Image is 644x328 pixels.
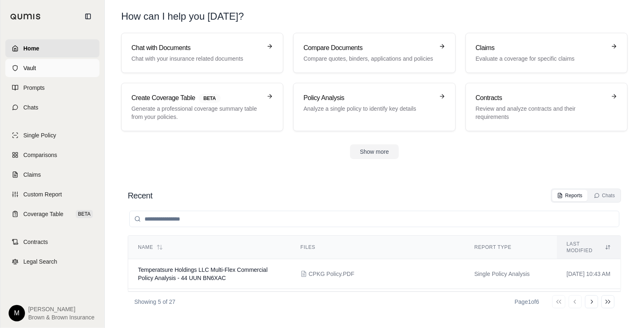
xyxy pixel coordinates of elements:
h3: Create Coverage Table [131,93,262,103]
span: Legal Search [23,257,57,266]
div: Last modified [567,241,611,254]
h2: Recent [128,190,152,201]
button: Collapse sidebar [81,10,95,23]
a: Create Coverage TableBETAGenerate a professional coverage summary table from your policies. [121,83,283,131]
div: Reports [557,192,583,199]
p: Review and analyze contracts and their requirements [476,105,606,121]
span: BETA [199,94,221,103]
span: Coverage Table [23,210,63,218]
a: ClaimsEvaluate a coverage for specific claims [465,33,628,73]
span: BETA [76,210,93,218]
a: Comparisons [5,146,99,164]
h3: Contracts [476,93,606,103]
span: Brown & Brown Insurance [28,313,95,321]
a: Claims [5,166,99,184]
a: Vault [5,59,99,77]
a: Contracts [5,233,99,251]
a: Coverage TableBETA [5,205,99,223]
h3: Compare Documents [303,43,434,53]
span: Single Policy [23,131,56,139]
button: Show more [350,144,399,159]
td: Single Policy Analysis [465,289,557,319]
p: Showing 5 of 27 [134,298,175,306]
th: Files [291,236,465,259]
a: Prompts [5,79,99,97]
a: Chat with DocumentsChat with your insurance related documents [121,33,283,73]
p: Generate a professional coverage summary table from your policies. [131,105,262,121]
span: Prompts [23,84,45,92]
h3: Chat with Documents [131,43,262,53]
div: M [9,305,25,321]
p: Chat with your insurance related documents [131,55,262,63]
button: Reports [552,190,588,201]
h3: Policy Analysis [303,93,434,103]
a: Legal Search [5,253,99,271]
td: [DATE] 09:17 AM [557,289,621,319]
a: Compare DocumentsCompare quotes, binders, applications and policies [293,33,455,73]
a: Custom Report [5,185,99,203]
span: Comparisons [23,151,57,159]
td: [DATE] 10:43 AM [557,259,621,289]
a: Single Policy [5,126,99,144]
th: Report Type [465,236,557,259]
span: Custom Report [23,190,62,198]
img: Qumis Logo [10,14,41,20]
span: Chats [23,103,38,112]
span: Contracts [23,238,48,246]
h1: How can I help you [DATE]? [121,10,628,23]
span: Temperatsure Holdings LLC Multi-Flex Commercial Policy Analysis - 44 UUN BN6XAC [138,266,268,281]
a: Home [5,39,99,57]
div: Page 1 of 6 [515,298,539,306]
span: Vault [23,64,36,72]
h3: Claims [476,43,606,53]
div: Name [138,244,281,251]
p: Evaluate a coverage for specific claims [476,55,606,63]
span: [PERSON_NAME] [28,305,95,313]
a: Chats [5,98,99,116]
span: CPKG Policy.PDF [309,270,355,278]
p: Analyze a single policy to identify key details [303,105,434,113]
button: Chats [589,190,620,201]
span: Home [23,44,39,52]
td: Single Policy Analysis [465,259,557,289]
a: ContractsReview and analyze contracts and their requirements [465,83,628,131]
p: Compare quotes, binders, applications and policies [303,55,434,63]
div: Chats [594,192,615,199]
span: Claims [23,171,41,179]
a: Policy AnalysisAnalyze a single policy to identify key details [293,83,455,131]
